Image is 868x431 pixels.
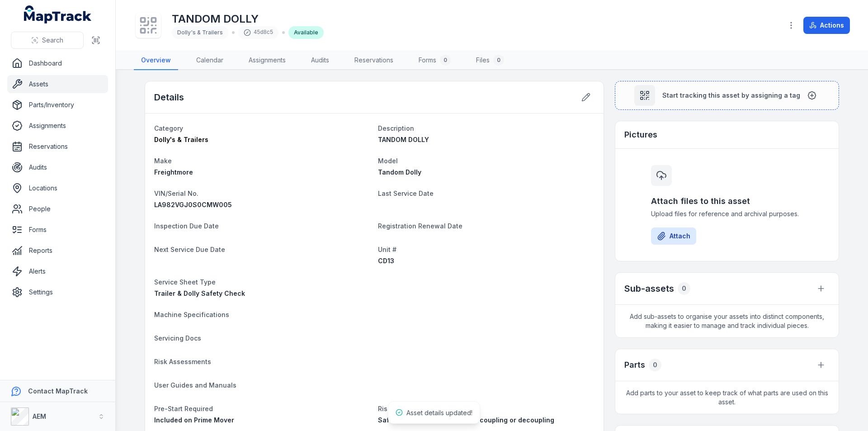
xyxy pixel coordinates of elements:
a: Assignments [241,51,293,70]
span: Category [154,124,183,132]
span: Unit # [378,246,396,253]
a: Calendar [189,51,231,70]
a: Files0 [469,51,511,70]
h3: Attach files to this asset [651,195,803,208]
span: Asset details updated! [406,409,472,417]
span: Inspection Due Date [154,222,219,230]
a: Assignments [7,117,108,135]
span: Dolly's & Trailers [177,29,223,36]
a: Forms0 [411,51,458,70]
a: MapTrack [24,5,92,24]
span: Model [378,157,398,165]
a: Alerts [7,262,108,280]
span: Upload files for reference and archival purposes. [651,209,803,218]
div: 45d8c5 [238,26,278,39]
span: Included on Prime Mover [154,416,234,424]
span: Dolly's & Trailers [154,136,208,143]
span: Add parts to your asset to keep track of what parts are used on this asset. [615,381,839,414]
div: 0 [493,55,504,66]
a: Locations [7,179,108,197]
span: Start tracking this asset by assigning a tag [662,91,800,100]
a: Assets [7,75,108,93]
h3: Pictures [624,128,657,141]
span: TANDOM DOLLY [378,136,429,143]
a: Reports [7,242,108,260]
span: Registration Renewal Date [378,222,462,230]
span: CD13 [378,257,394,265]
h2: Details [154,91,184,104]
span: Freightmore [154,168,193,176]
a: Reservations [7,137,108,156]
a: Dashboard [7,54,108,72]
a: Reservations [347,51,401,70]
span: Tandom Dolly [378,168,421,176]
a: Audits [7,158,108,176]
span: Service Sheet Type [154,278,216,286]
span: LA982VGJ0S0CMW005 [154,201,232,208]
span: Search [42,36,63,45]
span: Make [154,157,172,165]
strong: AEM [33,412,46,420]
button: Actions [803,17,850,34]
span: User Guides and Manuals [154,381,236,389]
button: Search [11,32,84,49]
button: Start tracking this asset by assigning a tag [615,81,839,110]
a: Parts/Inventory [7,96,108,114]
div: 0 [649,359,661,371]
div: 0 [440,55,451,66]
span: Risk Assessment needed? [378,405,461,412]
h1: TANDOM DOLLY [172,12,324,26]
span: Last Service Date [378,189,434,197]
div: Available [288,26,324,39]
span: Next Service Due Date [154,246,225,253]
span: Pre-Start Required [154,405,213,412]
span: Risk Assessments [154,358,211,365]
span: Servicing Docs [154,334,201,342]
a: Settings [7,283,108,301]
a: Forms [7,221,108,239]
span: VIN/Serial No. [154,189,198,197]
a: Overview [134,51,178,70]
div: 0 [678,282,690,295]
span: Machine Specifications [154,311,229,318]
strong: Contact MapTrack [28,387,88,395]
button: Attach [651,227,696,245]
a: People [7,200,108,218]
span: Description [378,124,414,132]
span: Add sub-assets to organise your assets into distinct components, making it easier to manage and t... [615,305,839,337]
h3: Parts [624,359,645,371]
a: Audits [304,51,336,70]
span: Safe Operating Procedures for coupling or decoupling [378,416,554,424]
h2: Sub-assets [624,282,674,295]
span: Trailer & Dolly Safety Check [154,289,245,297]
